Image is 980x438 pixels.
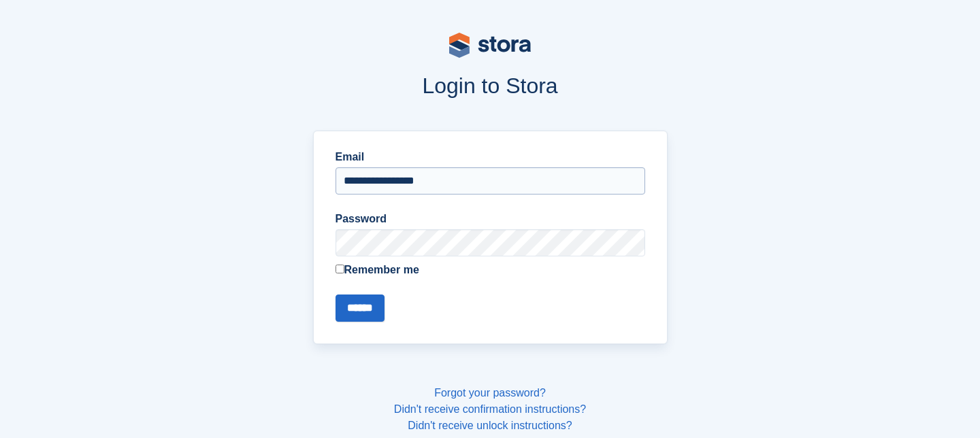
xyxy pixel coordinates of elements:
[434,387,546,399] a: Forgot your password?
[449,33,531,58] img: stora-logo-53a41332b3708ae10de48c4981b4e9114cc0af31d8433b30ea865607fb682f29.svg
[408,420,572,431] a: Didn't receive unlock instructions?
[336,265,344,273] input: Remember me
[336,211,645,227] label: Password
[53,73,927,98] h1: Login to Stora
[336,149,645,165] label: Email
[336,262,645,278] label: Remember me
[394,403,586,415] a: Didn't receive confirmation instructions?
